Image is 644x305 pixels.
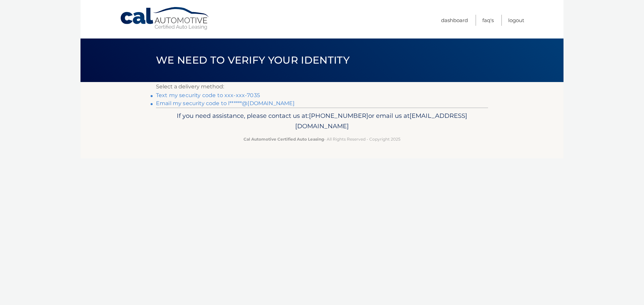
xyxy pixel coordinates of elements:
a: Dashboard [441,15,468,26]
p: If you need assistance, please contact us at: or email us at [160,110,484,132]
a: Logout [508,15,524,26]
span: [PHONE_NUMBER] [309,112,368,120]
span: We need to verify your identity [156,54,350,66]
strong: Cal Automotive Certified Auto Leasing [244,137,324,142]
a: Email my security code to l******@[DOMAIN_NAME] [156,100,295,106]
a: FAQ's [482,15,494,26]
p: Select a delivery method: [156,82,488,91]
a: Text my security code to xxx-xxx-7035 [156,92,260,98]
a: Cal Automotive [120,7,210,30]
p: - All Rights Reserved - Copyright 2025 [160,136,484,143]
